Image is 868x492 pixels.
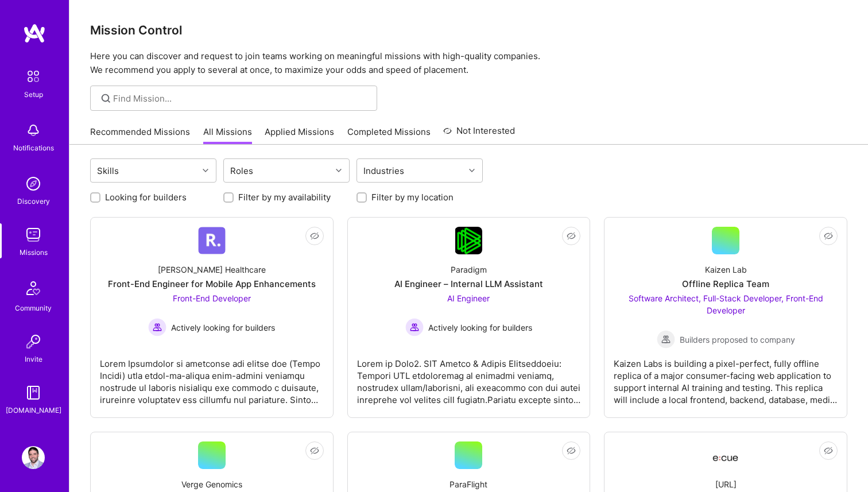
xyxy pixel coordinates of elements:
div: Skills [94,162,122,179]
div: Offline Replica Team [682,278,769,290]
img: Community [20,274,47,302]
img: logo [23,23,46,44]
img: discovery [22,172,45,195]
a: User Avatar [19,446,48,469]
img: teamwork [22,223,45,246]
span: Builders proposed to company [680,334,795,346]
input: Find Mission... [113,92,369,104]
img: setup [21,64,45,88]
img: Company Logo [455,227,482,254]
label: Filter by my location [371,191,454,203]
a: Kaizen LabOffline Replica TeamSoftware Architect, Full-Stack Developer, Front-End Developer Build... [614,227,838,408]
div: Community [15,302,52,314]
div: Roles [227,162,256,179]
div: Missions [20,246,48,258]
a: Completed Missions [347,126,431,145]
h3: Mission Control [90,23,847,37]
i: icon EyeClosed [567,446,576,455]
i: icon SearchGrey [99,92,113,105]
div: Kaizen Lab [705,264,747,276]
img: Invite [22,330,45,353]
div: [PERSON_NAME] Healthcare [158,264,266,276]
div: Front-End Engineer for Mobile App Enhancements [108,278,316,290]
img: User Avatar [22,446,45,469]
div: Invite [25,353,42,365]
span: Software Architect, Full-Stack Developer, Front-End Developer [629,293,823,315]
div: ParaFlight [449,478,487,490]
a: Not Interested [443,124,515,145]
img: Builders proposed to company [657,330,675,348]
span: Actively looking for builders [428,321,532,334]
a: Applied Missions [265,126,334,145]
div: Discovery [17,195,50,207]
i: icon EyeClosed [567,231,576,241]
a: All Missions [203,126,252,145]
a: Company LogoParadigmAI Engineer – Internal LLM AssistantAI Engineer Actively looking for builders... [357,227,581,408]
div: [URL] [715,478,737,490]
label: Filter by my availability [238,191,331,203]
img: Actively looking for builders [148,318,166,336]
i: icon EyeClosed [310,231,319,241]
div: Industries [361,162,407,179]
img: guide book [22,381,45,404]
img: Company Logo [712,445,739,466]
img: Company Logo [198,227,226,254]
i: icon Chevron [336,168,342,173]
a: Recommended Missions [90,126,190,145]
i: icon EyeClosed [824,231,833,241]
div: Verge Genomics [181,478,242,490]
div: Notifications [13,142,54,154]
span: Actively looking for builders [171,321,275,334]
div: AI Engineer – Internal LLM Assistant [394,278,543,290]
a: Company Logo[PERSON_NAME] HealthcareFront-End Engineer for Mobile App EnhancementsFront-End Devel... [100,227,324,408]
i: icon Chevron [203,168,208,173]
div: [DOMAIN_NAME] [6,404,61,416]
div: Kaizen Labs is building a pixel-perfect, fully offline replica of a major consumer-facing web app... [614,348,838,406]
p: Here you can discover and request to join teams working on meaningful missions with high-quality ... [90,49,847,77]
label: Looking for builders [105,191,187,203]
img: bell [22,119,45,142]
div: Lorem ip Dolo2. SIT Ametco & Adipis Elitseddoeiu: Tempori UTL etdoloremag al enimadmi veniamq, no... [357,348,581,406]
i: icon Chevron [469,168,475,173]
img: Actively looking for builders [405,318,424,336]
span: AI Engineer [447,293,490,303]
div: Setup [24,88,43,100]
div: Paradigm [451,264,487,276]
i: icon EyeClosed [824,446,833,455]
i: icon EyeClosed [310,446,319,455]
div: Lorem Ipsumdolor si ametconse adi elitse doe (Tempo Incidi) utla etdol-ma-aliqua enim-admini veni... [100,348,324,406]
span: Front-End Developer [173,293,251,303]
